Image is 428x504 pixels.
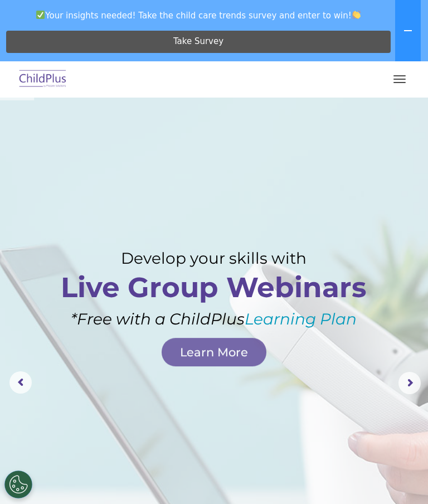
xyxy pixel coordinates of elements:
[4,471,32,498] button: Cookies Settings
[245,309,357,328] a: Learning Plan
[17,66,69,93] img: ChildPlus by Procare Solutions
[59,310,369,328] rs-layer: *Free with a ChildPlus
[59,249,369,268] rs-layer: Develop your skills with
[173,32,223,51] span: Take Survey
[162,338,266,366] a: Learn More
[4,4,393,26] span: Your insights needed! Take the child care trends survey and enter to win!
[37,273,391,302] rs-layer: Live Group Webinars
[36,11,45,19] img: ✅
[352,11,361,19] img: 👏
[6,31,391,53] a: Take Survey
